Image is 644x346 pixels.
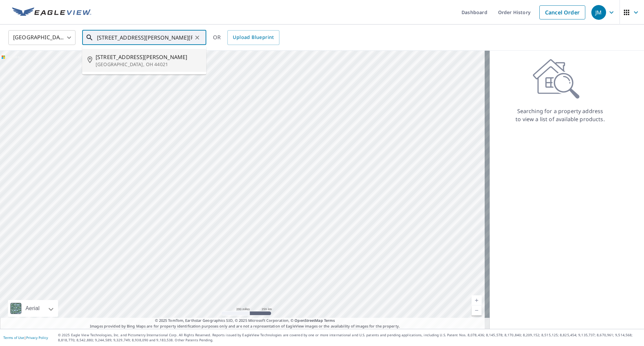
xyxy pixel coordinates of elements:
img: EV Logo [12,7,91,17]
p: | [3,336,48,340]
div: Aerial [8,300,58,317]
span: © 2025 TomTom, Earthstar Geographics SIO, © 2025 Microsoft Corporation, © [155,318,335,324]
div: OR [213,30,279,45]
a: OpenStreetMap [294,318,323,323]
a: Privacy Policy [26,335,48,340]
a: Current Level 5, Zoom In [472,295,482,305]
a: Terms [324,318,335,323]
p: © 2025 Eagle View Technologies, Inc. and Pictometry International Corp. All Rights Reserved. Repo... [58,333,641,343]
a: Upload Blueprint [227,30,279,45]
a: Current Level 5, Zoom Out [472,305,482,315]
p: [GEOGRAPHIC_DATA], OH 44021 [96,61,201,68]
div: Aerial [23,300,42,317]
div: JM [591,5,606,20]
span: Upload Blueprint [233,33,274,42]
a: Cancel Order [539,5,585,19]
p: Searching for a property address to view a list of available products. [515,107,605,123]
input: Search by address or latitude-longitude [97,28,193,47]
div: [GEOGRAPHIC_DATA] [8,28,75,47]
button: Clear [193,33,202,42]
a: Terms of Use [3,335,24,340]
span: [STREET_ADDRESS][PERSON_NAME] [96,53,201,61]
